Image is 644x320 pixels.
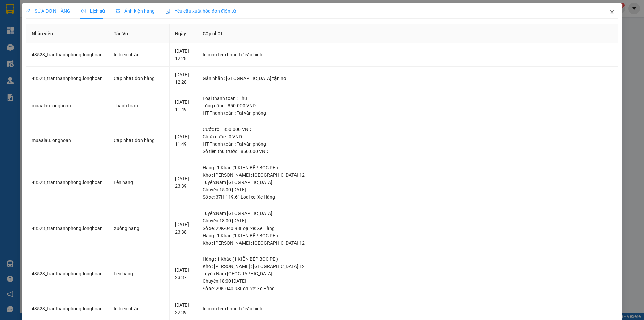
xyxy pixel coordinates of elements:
[81,8,105,14] span: Lịch sử
[203,270,612,292] div: Tuyến : Nam [GEOGRAPHIC_DATA] Chuyến: 18:00 [DATE] Số xe: 29K-040.98 Loại xe: Xe Hàng
[203,75,612,82] div: Gán nhãn : [GEOGRAPHIC_DATA] tận nơi
[609,10,615,15] span: close
[175,266,192,281] div: [DATE] 23:37
[203,148,612,155] div: Số tiền thu trước : 850.000 VND
[114,75,164,82] div: Cập nhật đơn hàng
[203,140,612,148] div: HT Thanh toán : Tại văn phòng
[203,255,612,263] div: Hàng : 1 Khác (1 KIỆN BẾP BỌC PE )
[26,43,108,67] td: 43523_tranthanhphong.longhoan
[203,126,612,133] div: Cước rồi : 850.000 VND
[175,221,192,236] div: [DATE] 23:38
[203,305,612,312] div: In mẫu tem hàng tự cấu hình
[114,102,164,109] div: Thanh toán
[175,98,192,113] div: [DATE] 11:49
[26,67,108,90] td: 43523_tranthanhphong.longhoan
[203,51,612,58] div: In mẫu tem hàng tự cấu hình
[26,251,108,297] td: 43523_tranthanhphong.longhoan
[203,133,612,140] div: Chưa cước : 0 VND
[175,175,192,190] div: [DATE] 23:39
[114,179,164,186] div: Lên hàng
[116,9,120,13] span: picture
[203,179,612,201] div: Tuyến : Nam [GEOGRAPHIC_DATA] Chuyến: 15:00 [DATE] Số xe: 37H-119.61 Loại xe: Xe Hàng
[26,90,108,121] td: muaalau.longhoan
[603,3,622,22] button: Close
[197,24,618,43] th: Cập nhật
[114,270,164,277] div: Lên hàng
[203,109,612,117] div: HT Thanh toán : Tại văn phòng
[165,9,171,14] img: icon
[26,205,108,251] td: 43523_tranthanhphong.longhoan
[108,24,170,43] th: Tác Vụ
[26,24,108,43] th: Nhân viên
[81,9,86,13] span: clock-circle
[26,9,31,13] span: edit
[26,159,108,205] td: 43523_tranthanhphong.longhoan
[203,210,612,232] div: Tuyến : Nam [GEOGRAPHIC_DATA] Chuyến: 18:00 [DATE] Số xe: 29K-040.98 Loại xe: Xe Hàng
[116,8,155,14] span: Ảnh kiện hàng
[203,164,612,171] div: Hàng : 1 Khác (1 KIỆN BẾP BỌC PE )
[175,71,192,86] div: [DATE] 12:28
[203,102,612,109] div: Tổng cộng : 850.000 VND
[203,171,612,179] div: Kho : [PERSON_NAME] : [GEOGRAPHIC_DATA] 12
[26,121,108,160] td: muaalau.longhoan
[203,263,612,270] div: Kho : [PERSON_NAME] : [GEOGRAPHIC_DATA] 12
[114,305,164,312] div: In biên nhận
[170,24,197,43] th: Ngày
[203,232,612,239] div: Hàng : 1 Khác (1 KIỆN BẾP BỌC PE )
[114,137,164,144] div: Cập nhật đơn hàng
[175,133,192,148] div: [DATE] 11:49
[203,239,612,247] div: Kho : [PERSON_NAME] : [GEOGRAPHIC_DATA] 12
[114,225,164,232] div: Xuống hàng
[26,8,70,14] span: SỬA ĐƠN HÀNG
[203,94,612,102] div: Loại thanh toán : Thu
[175,47,192,62] div: [DATE] 12:28
[114,51,164,58] div: In biên nhận
[175,301,192,316] div: [DATE] 22:39
[165,8,236,14] span: Yêu cầu xuất hóa đơn điện tử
